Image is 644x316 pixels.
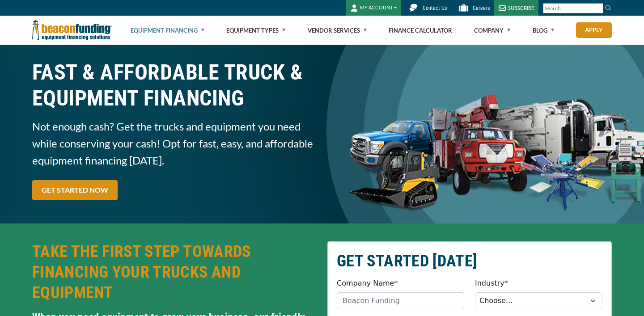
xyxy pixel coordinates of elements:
[32,180,118,200] a: GET STARTED NOW
[533,16,554,45] a: Blog
[337,292,464,309] input: Beacon Funding
[226,16,285,45] a: Equipment Types
[474,16,510,45] a: Company
[131,16,204,45] a: Equipment Financing
[32,16,112,45] img: Beacon Funding Corporation logo
[337,251,602,271] h2: GET STARTED [DATE]
[308,16,367,45] a: Vendor Services
[32,118,317,169] span: Not enough cash? Get the trucks and equipment you need while conserving your cash! Opt for fast, ...
[32,241,317,303] h2: TAKE THE FIRST STEP TOWARDS FINANCING YOUR TRUCKS AND EQUIPMENT
[32,85,317,111] span: EQUIPMENT FINANCING
[389,16,452,45] a: Finance Calculator
[543,3,603,13] input: Search
[605,4,612,11] img: Search
[337,278,398,289] label: Company Name*
[576,22,612,38] a: Apply
[423,5,447,11] span: Contact Us
[475,278,508,289] label: Industry*
[594,5,601,12] a: Clear search text
[473,5,490,11] span: Careers
[32,59,317,111] h1: FAST & AFFORDABLE TRUCK &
